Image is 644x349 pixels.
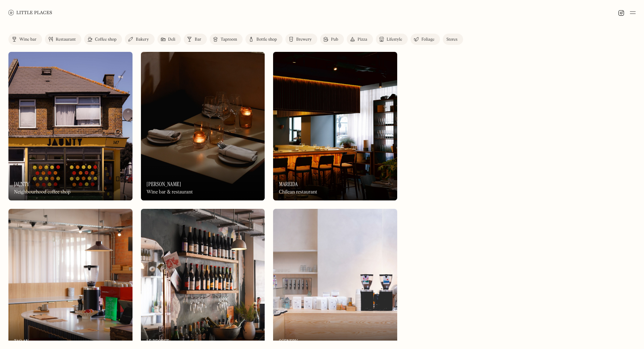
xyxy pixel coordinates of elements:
[358,37,367,42] div: Pizza
[95,37,116,42] div: Coffee shop
[296,37,312,42] div: Brewery
[141,52,265,200] a: LunaLuna[PERSON_NAME]Wine bar & restaurant
[421,37,434,42] div: Foliage
[168,37,176,42] div: Deli
[387,37,402,42] div: Lifestyle
[141,52,265,200] img: Luna
[125,34,154,45] a: Bakery
[279,181,298,187] h3: Mareida
[279,338,298,345] h3: Scenery
[273,52,397,200] img: Mareida
[184,34,207,45] a: Bar
[411,34,440,45] a: Foliage
[443,34,463,45] a: Stores
[279,189,317,195] div: Chilean restaurant
[14,189,70,195] div: Neighbourhood coffee shop
[376,34,408,45] a: Lifestyle
[147,338,169,345] h3: Le Regret
[84,34,122,45] a: Coffee shop
[56,37,76,42] div: Restaurant
[45,34,81,45] a: Restaurant
[19,37,36,42] div: Wine bar
[256,37,277,42] div: Bottle shop
[320,34,344,45] a: Pub
[245,34,283,45] a: Bottle shop
[8,52,133,200] a: JauntyJauntyJauntyNeighbourhood coffee shop
[347,34,373,45] a: Pizza
[221,37,237,42] div: Taproom
[157,34,181,45] a: Deli
[446,37,457,42] div: Stores
[136,37,149,42] div: Bakery
[195,37,201,42] div: Bar
[273,52,397,200] a: MareidaMareidaMareidaChilean restaurant
[14,181,29,187] h3: Jaunty
[8,34,42,45] a: Wine bar
[331,37,338,42] div: Pub
[14,338,29,345] h3: Zao An
[147,189,193,195] div: Wine bar & restaurant
[285,34,317,45] a: Brewery
[8,52,133,200] img: Jaunty
[147,181,181,187] h3: [PERSON_NAME]
[210,34,243,45] a: Taproom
